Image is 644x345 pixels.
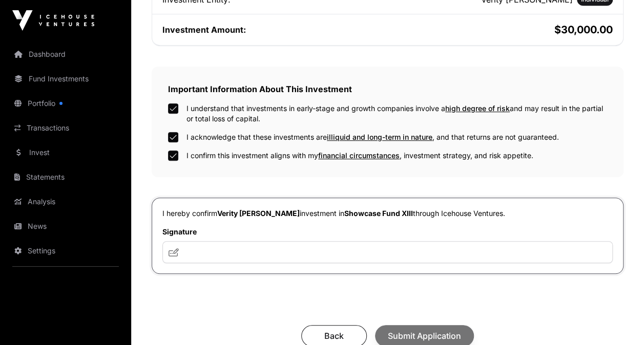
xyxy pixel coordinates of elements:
[593,296,644,345] iframe: Chat Widget
[162,25,246,35] span: Investment Amount:
[8,166,123,188] a: Statements
[390,23,613,37] h2: $30,000.00
[314,330,354,342] span: Back
[12,10,94,31] img: Icehouse Ventures Logo
[327,133,432,141] span: illiquid and long-term in nature
[186,150,533,161] label: I confirm this investment aligns with my , investment strategy, and risk appetite.
[344,209,413,218] span: Showcase Fund XIII
[162,208,613,219] p: I hereby confirm investment in through Icehouse Ventures.
[8,43,123,66] a: Dashboard
[8,92,123,115] a: Portfolio
[8,190,123,213] a: Analysis
[8,117,123,139] a: Transactions
[8,68,123,90] a: Fund Investments
[168,83,607,95] h2: Important Information About This Investment
[8,240,123,262] a: Settings
[445,104,510,113] span: high degree of risk
[162,227,613,237] label: Signature
[186,103,607,124] label: I understand that investments in early-stage and growth companies involve a and may result in the...
[8,141,123,164] a: Invest
[217,209,300,218] span: Verity [PERSON_NAME]
[186,132,559,142] label: I acknowledge that these investments are , and that returns are not guaranteed.
[8,215,123,238] a: News
[318,151,400,160] span: financial circumstances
